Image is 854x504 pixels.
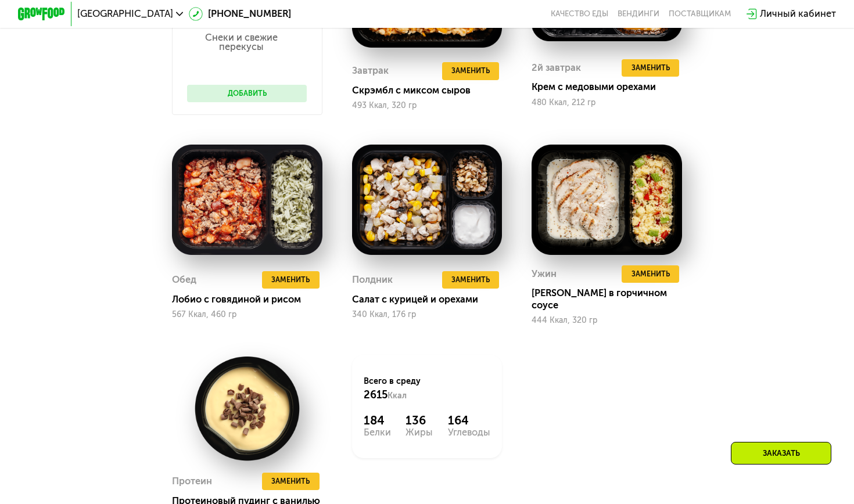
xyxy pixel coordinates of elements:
[172,294,332,305] div: Лобио с говядиной и рисом
[364,428,391,437] div: Белки
[532,98,682,107] div: 480 Ккал, 212 гр
[622,265,679,283] button: Заменить
[451,65,490,77] span: Заменить
[262,473,320,491] button: Заменить
[532,287,691,311] div: [PERSON_NAME] в горчичном соусе
[352,294,512,305] div: Салат с курицей и орехами
[172,310,322,319] div: 567 Ккал, 460 гр
[352,85,512,96] div: Скрэмбл с миксом сыров
[352,271,393,289] div: Полдник
[731,442,831,465] div: Заказать
[442,62,500,80] button: Заменить
[448,428,490,437] div: Углеводы
[618,9,659,19] a: Вендинги
[669,9,731,19] div: поставщикам
[631,268,670,280] span: Заменить
[271,274,310,286] span: Заменить
[189,7,291,21] a: [PHONE_NUMBER]
[406,413,433,428] div: 136
[532,265,557,283] div: Ужин
[352,101,503,110] div: 493 Ккал, 320 гр
[262,271,320,289] button: Заменить
[532,316,682,325] div: 444 Ккал, 320 гр
[172,271,196,289] div: Обед
[364,413,391,428] div: 184
[551,9,608,19] a: Качество еды
[77,9,173,19] span: [GEOGRAPHIC_DATA]
[631,62,670,74] span: Заменить
[387,391,407,401] span: Ккал
[622,59,679,77] button: Заменить
[187,85,307,103] button: Добавить
[532,59,581,77] div: 2й завтрак
[364,376,490,402] div: Всего в среду
[352,310,503,319] div: 340 Ккал, 176 гр
[271,476,310,487] span: Заменить
[760,7,836,21] div: Личный кабинет
[451,274,490,286] span: Заменить
[406,428,433,437] div: Жиры
[352,62,389,80] div: Завтрак
[364,388,387,401] span: 2615
[187,33,295,52] p: Снеки и свежие перекусы
[442,271,500,289] button: Заменить
[532,81,691,93] div: Крем с медовыми орехами
[448,413,490,428] div: 164
[172,473,212,491] div: Протеин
